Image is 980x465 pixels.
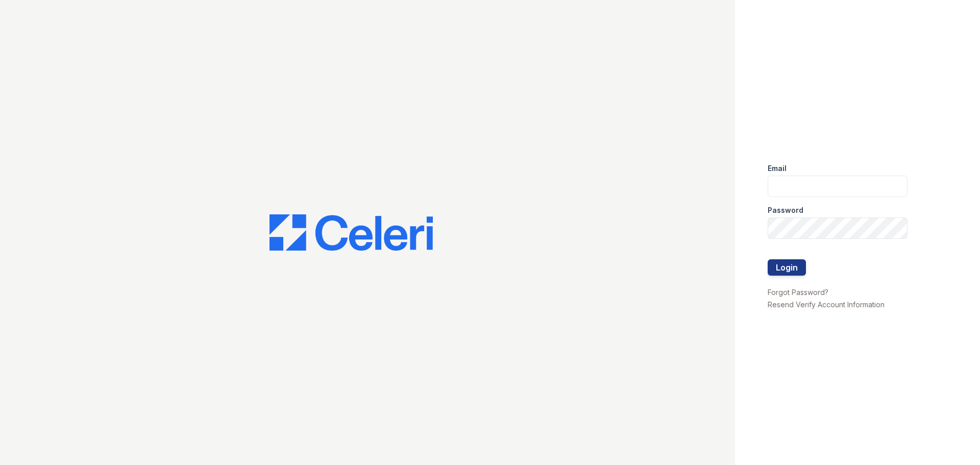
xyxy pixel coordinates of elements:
[768,259,806,276] button: Login
[768,163,787,174] label: Email
[269,214,433,251] img: CE_Logo_Blue-a8612792a0a2168367f1c8372b55b34899dd931a85d93a1a3d3e32e68fde9ad4.png
[768,205,803,215] label: Password
[768,300,885,309] a: Resend Verify Account Information
[768,288,828,297] a: Forgot Password?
